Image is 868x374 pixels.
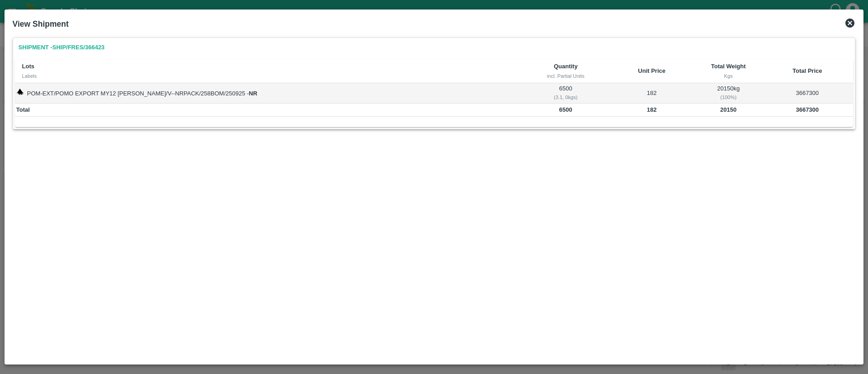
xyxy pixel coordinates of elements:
b: View Shipment [13,19,69,28]
td: 182 [608,83,695,103]
b: Total Weight [711,63,746,70]
td: 3667300 [761,83,853,103]
a: Shipment -SHIP/FRES/366423 [15,40,108,56]
strong: NR [249,90,257,97]
b: Lots [22,63,34,70]
div: ( 3.1, 0 kgs) [525,93,607,101]
b: 6500 [559,106,572,113]
img: weight [16,88,24,95]
div: incl. Partial Units [530,72,601,80]
td: 20150 kg [695,83,761,103]
div: ( 100 %) [697,93,760,101]
b: 3667300 [796,106,819,113]
td: 6500 [523,83,608,103]
div: Kgs [703,72,754,80]
div: Labels [22,72,516,80]
b: Total [16,106,30,113]
b: Unit Price [638,67,665,74]
b: Quantity [554,63,578,70]
b: Total Price [793,67,822,74]
b: 20150 [720,106,736,113]
b: 182 [647,106,657,113]
td: POM-EXT/POMO EXPORT MY12 [PERSON_NAME]/V--NRPACK/258BOM/250925 - [15,83,524,103]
